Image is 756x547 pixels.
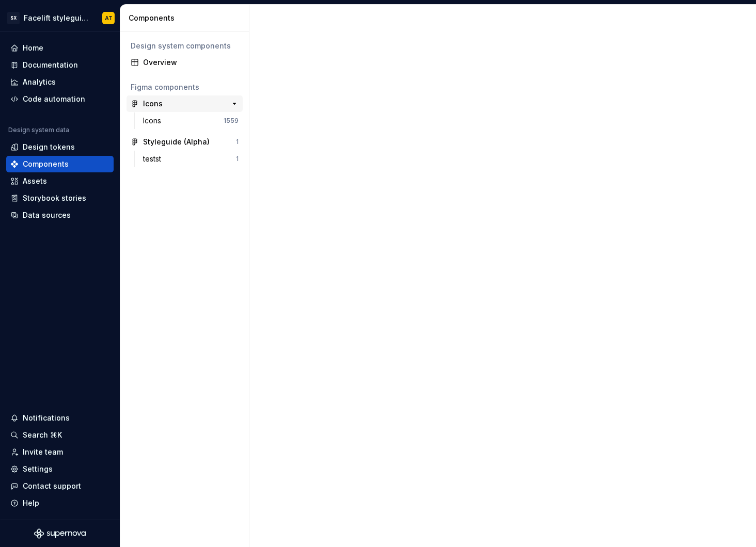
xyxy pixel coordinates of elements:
button: SXFacelift styleguideAT [2,7,118,29]
a: Assets [6,173,114,189]
a: testst1 [139,151,243,167]
div: Design system components [131,41,239,51]
a: Components [6,156,114,172]
div: Code automation [23,94,85,104]
div: 1 [236,155,239,163]
a: Icons1559 [139,112,243,129]
div: Figma components [131,82,239,92]
div: testst [143,154,165,164]
a: Documentation [6,57,114,73]
div: Invite team [23,447,63,457]
a: Storybook stories [6,190,114,206]
button: Search ⌘K [6,427,114,443]
button: Notifications [6,410,114,426]
div: Settings [23,464,53,474]
div: Home [23,43,43,53]
a: Data sources [6,207,114,223]
a: Analytics [6,74,114,90]
div: Components [129,13,245,23]
a: Invite team [6,444,114,460]
button: Contact support [6,478,114,494]
div: 1 [236,138,239,146]
div: Icons [143,116,165,126]
div: Design tokens [23,142,75,152]
div: Storybook stories [23,193,86,203]
div: SX [7,12,20,24]
a: Code automation [6,91,114,107]
a: Styleguide (Alpha)1 [127,134,243,150]
button: Help [6,495,114,511]
div: Styleguide (Alpha) [143,137,210,147]
div: Analytics [23,77,56,87]
div: Assets [23,176,47,186]
div: Overview [143,57,239,68]
div: Components [23,159,69,169]
a: Overview [127,54,243,71]
div: 1559 [224,117,239,125]
a: Design tokens [6,139,114,155]
div: Contact support [23,481,81,491]
a: Settings [6,461,114,477]
div: Facelift styleguide [24,13,90,23]
div: Documentation [23,60,78,70]
div: Notifications [23,413,70,423]
div: Data sources [23,210,71,220]
div: Icons [143,99,163,109]
div: Help [23,498,39,508]
a: Icons [127,95,243,112]
a: Home [6,40,114,56]
div: AT [105,14,113,22]
svg: Supernova Logo [34,528,86,539]
div: Search ⌘K [23,430,62,440]
div: Design system data [8,126,69,134]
